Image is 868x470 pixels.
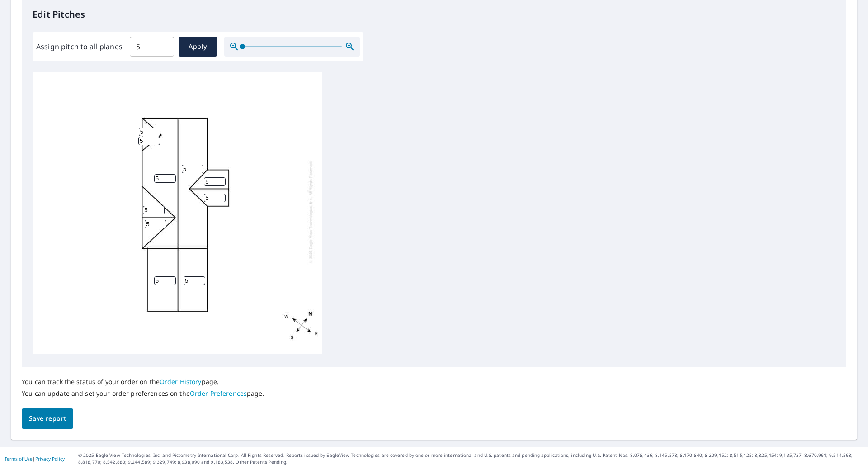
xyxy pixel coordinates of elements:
[33,8,835,21] p: Edit Pitches
[78,452,863,465] p: © 2025 Eagle View Technologies, Inc. and Pictometry International Corp. All Rights Reserved. Repo...
[5,456,65,461] p: |
[186,41,210,52] span: Apply
[22,378,264,386] p: You can track the status of your order on the page.
[190,389,247,398] a: Order Preferences
[130,34,174,59] input: 00.0
[29,413,66,424] span: Save report
[35,456,65,462] a: Privacy Policy
[22,408,73,429] button: Save report
[179,37,217,57] button: Apply
[22,389,264,398] p: You can update and set your order preferences on the page.
[160,377,202,386] a: Order History
[36,41,123,52] label: Assign pitch to all planes
[5,456,33,462] a: Terms of Use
